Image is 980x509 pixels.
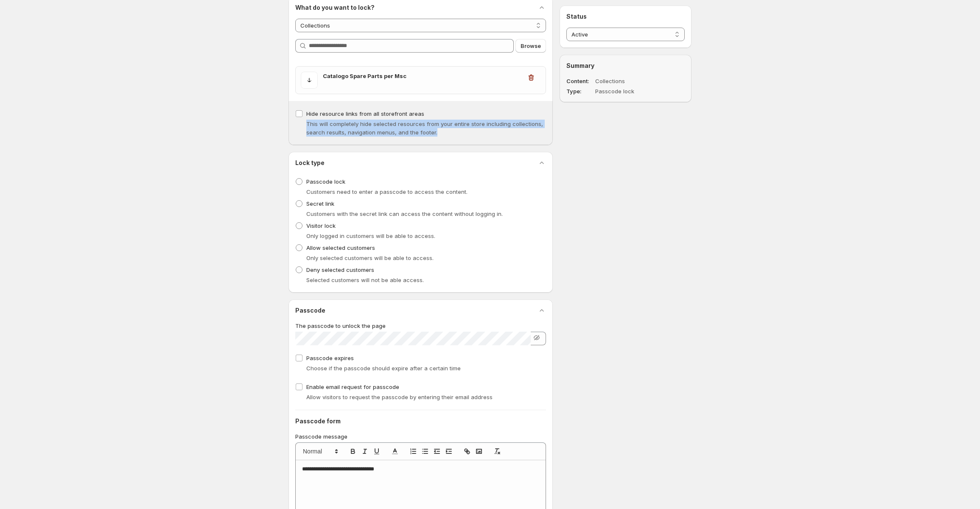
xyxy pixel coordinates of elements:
[323,72,522,80] h3: Catalogo Spare Parts per Msc
[566,12,685,21] h2: Status
[306,200,334,207] span: Secret link
[306,210,503,217] span: Customers with the secret link can access the content without logging in.
[306,232,435,239] span: Only logged in customers will be able to access.
[306,120,543,136] span: This will completely hide selected resources from your entire store including collections, search...
[295,417,546,425] h2: Passcode form
[566,77,594,85] dt: Content :
[295,3,375,12] h2: What do you want to lock?
[295,432,546,441] p: Passcode message
[306,244,375,251] span: Allow selected customers
[595,87,661,95] dd: Passcode lock
[306,222,336,229] span: Visitor lock
[566,87,594,95] dt: Type :
[295,306,325,315] h2: Passcode
[306,178,345,185] span: Passcode lock
[566,62,685,70] h2: Summary
[306,110,424,117] span: Hide resource links from all storefront areas
[306,383,399,390] span: Enable email request for passcode
[306,355,354,361] span: Passcode expires
[295,322,386,329] span: The passcode to unlock the page
[595,77,661,85] dd: Collections
[521,42,541,50] span: Browse
[306,277,424,283] span: Selected customers will not be able access.
[306,255,434,261] span: Only selected customers will be able to access.
[306,266,374,273] span: Deny selected customers
[306,365,461,372] span: Choose if the passcode should expire after a certain time
[306,188,468,195] span: Customers need to enter a passcode to access the content.
[295,159,325,167] h2: Lock type
[515,39,546,53] button: Browse
[306,394,493,400] span: Allow visitors to request the passcode by entering their email address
